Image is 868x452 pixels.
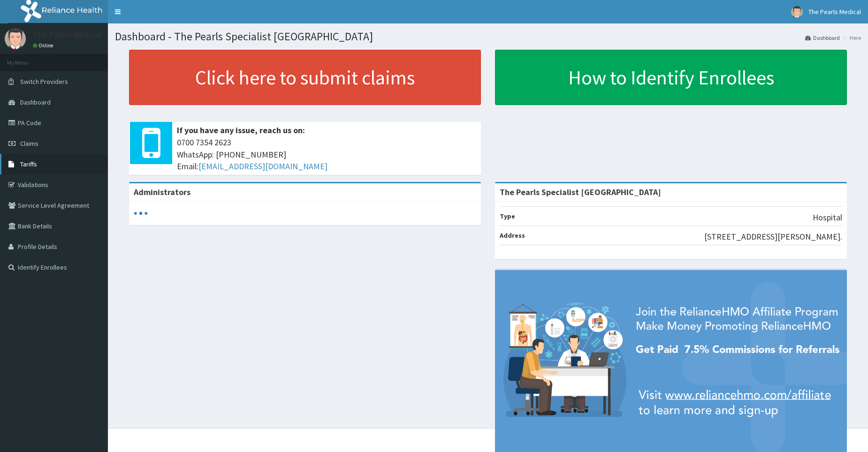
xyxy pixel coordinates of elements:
svg: audio-loading [134,206,148,220]
h1: Dashboard - The Pearls Specialist [GEOGRAPHIC_DATA] [115,30,861,43]
span: 0700 7354 2623 WhatsApp: [PHONE_NUMBER] Email: [177,136,476,173]
span: Claims [20,139,38,148]
strong: The Pearls Specialist [GEOGRAPHIC_DATA] [500,187,661,197]
p: [STREET_ADDRESS][PERSON_NAME]. [704,231,842,243]
span: The Pearls Medical [808,8,861,16]
b: Administrators [134,187,190,197]
a: [EMAIL_ADDRESS][DOMAIN_NAME] [198,161,327,172]
img: User Image [5,28,26,49]
span: Switch Providers [20,77,68,86]
a: Click here to submit claims [129,50,481,105]
p: Hospital [813,211,842,224]
a: Dashboard [805,34,840,42]
b: Address [500,231,525,240]
li: Here [841,34,861,42]
a: Online [33,42,55,49]
span: Dashboard [20,98,51,106]
b: If you have any issue, reach us on: [177,125,305,136]
a: How to Identify Enrollees [495,50,847,105]
p: The Pearls Medical [33,30,101,39]
b: Type [500,212,515,220]
img: User Image [791,6,803,18]
span: Tariffs [20,160,37,168]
